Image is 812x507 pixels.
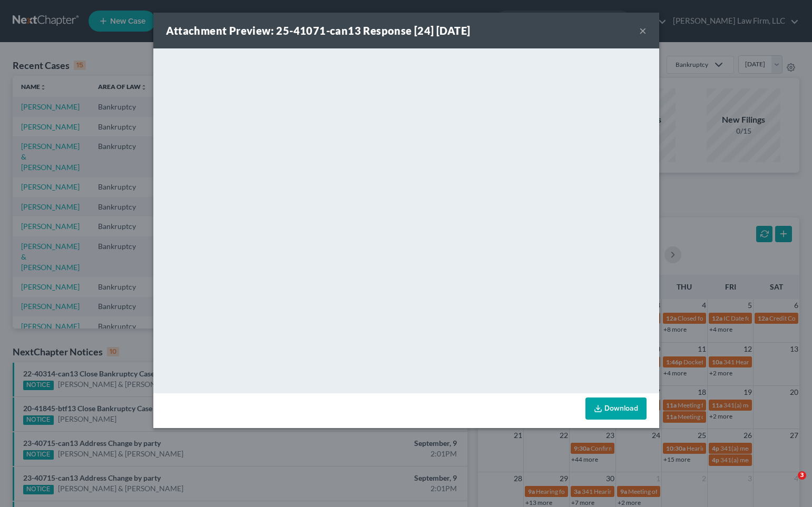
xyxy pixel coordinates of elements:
[798,471,806,480] span: 3
[585,397,647,420] a: Download
[166,24,471,37] strong: Attachment Preview: 25-41071-can13 Response [24] [DATE]
[153,48,659,391] iframe: <object ng-attr-data='[URL][DOMAIN_NAME]' type='application/pdf' width='100%' height='650px'></ob...
[639,24,647,37] button: ×
[776,471,801,496] iframe: Intercom live chat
